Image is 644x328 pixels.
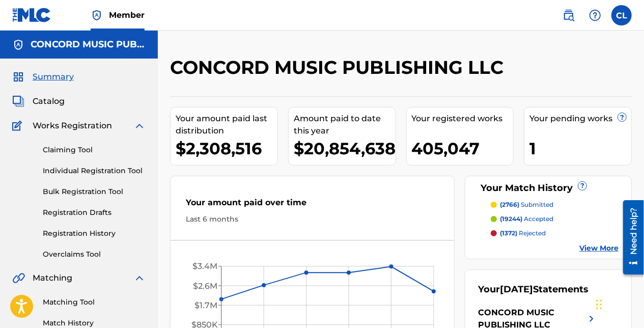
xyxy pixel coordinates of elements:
img: expand [133,272,146,284]
p: rejected [500,229,546,238]
a: (2766) submitted [491,200,619,209]
span: Catalog [33,95,65,107]
div: 405,047 [412,137,514,160]
tspan: $3.4M [192,262,217,271]
a: (1372) rejected [491,229,619,238]
h2: CONCORD MUSIC PUBLISHING LLC [170,56,509,79]
span: ? [618,113,626,121]
tspan: $2.6M [193,281,217,291]
span: (19244) [500,215,522,223]
a: SummarySummary [12,71,74,83]
div: User Menu [611,5,632,25]
img: expand [133,120,146,132]
div: Your amount paid over time [186,197,439,214]
span: [DATE] [500,284,533,295]
div: 1 [529,137,631,160]
div: Last 6 months [186,214,439,225]
h5: CONCORD MUSIC PUBLISHING LLC [31,39,146,50]
div: Drag [596,289,602,320]
a: Individual Registration Tool [43,166,146,176]
div: Your registered works [412,113,514,125]
img: Catalog [12,95,24,107]
span: Member [109,9,145,21]
iframe: Resource Center [615,197,644,279]
a: Registration History [43,228,146,239]
a: Matching Tool [43,297,146,308]
a: Claiming Tool [43,145,146,155]
span: Matching [33,272,72,284]
div: Help [585,5,605,25]
a: View More [579,243,619,254]
div: $20,854,638 [294,137,396,160]
span: (1372) [500,229,517,237]
div: $2,308,516 [176,137,277,160]
div: Your Match History [478,181,619,195]
img: Accounts [12,39,24,51]
a: Overclaims Tool [43,249,146,260]
a: CatalogCatalog [12,95,65,107]
div: Amount paid to date this year [294,113,396,137]
a: Bulk Registration Tool [43,186,146,197]
span: ? [578,182,586,190]
span: Summary [33,71,74,83]
img: Matching [12,272,25,284]
img: MLC Logo [12,8,51,22]
tspan: $1.7M [194,300,217,310]
div: Your Statements [478,283,589,296]
div: Your pending works [529,113,631,125]
img: search [563,9,575,21]
a: Public Search [558,5,579,25]
img: Summary [12,71,24,83]
span: (2766) [500,201,519,208]
a: (19244) accepted [491,214,619,224]
div: Your amount paid last distribution [176,113,277,137]
iframe: Chat Widget [593,279,644,328]
p: submitted [500,200,553,209]
img: Works Registration [12,120,25,132]
span: Works Registration [33,120,112,132]
img: help [589,9,601,21]
a: Registration Drafts [43,207,146,218]
p: accepted [500,214,553,224]
img: Top Rightsholder [91,9,103,21]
